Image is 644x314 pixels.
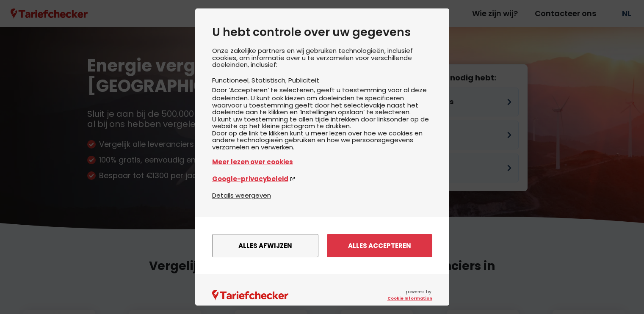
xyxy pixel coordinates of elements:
div: Onze zakelijke partners en wij gebruiken technologieën, inclusief cookies, om informatie over u t... [212,47,432,190]
h2: U hebt controle over uw gegevens [212,25,432,39]
a: Meer lezen over cookies [212,157,432,167]
button: Alles afwijzen [212,234,318,257]
li: Statistisch [252,76,288,85]
li: Functioneel [212,76,252,85]
button: Details weergeven [212,190,271,200]
div: menu [195,217,449,274]
li: Publiciteit [288,76,319,85]
a: Google-privacybeleid [212,174,432,184]
button: Alles accepteren [327,234,432,257]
